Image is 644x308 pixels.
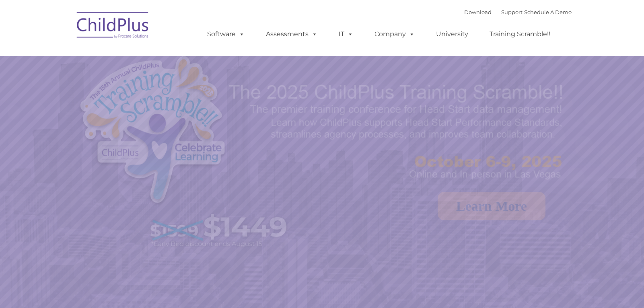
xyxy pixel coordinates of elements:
a: IT [331,26,361,42]
a: Company [366,26,423,42]
font: | [464,9,572,15]
a: Software [199,26,253,42]
a: Schedule A Demo [524,9,572,15]
a: Learn More [438,192,545,220]
a: Download [464,9,492,15]
a: Support [501,9,523,15]
img: ChildPlus by Procare Solutions [73,6,153,47]
a: University [428,26,476,42]
a: Assessments [258,26,325,42]
a: Training Scramble!! [481,26,558,42]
